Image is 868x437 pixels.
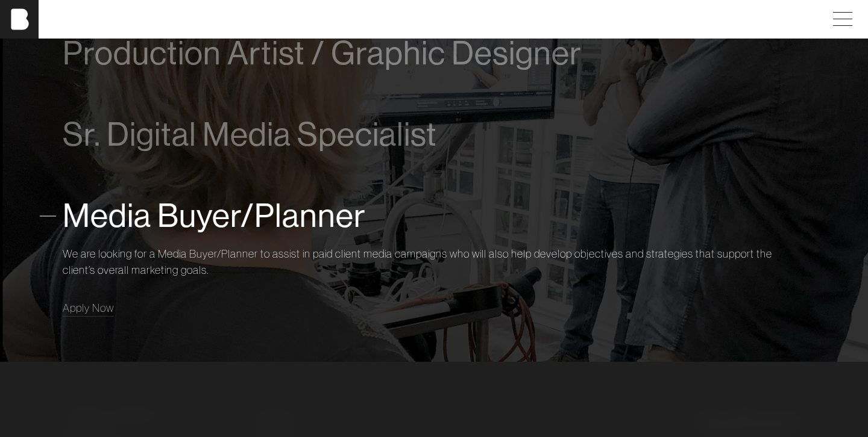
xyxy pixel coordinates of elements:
span: Production Artist / Graphic Designer [63,35,582,72]
img: bohan logo [700,411,800,433]
a: Instagram [254,408,295,422]
span: Media Buyer/Planner [63,197,366,234]
p: We are looking for a Media Buyer/Planner to assist in paid client media campaigns who will also h... [63,246,805,278]
a: Apply Now [63,300,114,316]
span: Apply Now [63,301,114,315]
span: Sr. Digital Media Specialist [63,116,437,153]
a: LinkedIn [254,422,288,436]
